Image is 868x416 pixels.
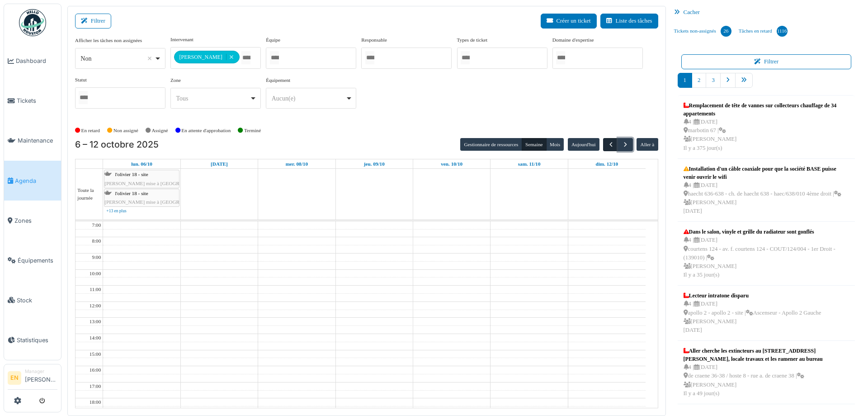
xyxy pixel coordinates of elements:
[361,36,387,44] label: Responsable
[439,159,464,169] a: 10 octobre 2025
[8,368,57,390] a: EN Manager[PERSON_NAME]
[681,99,852,155] a: Remplacement de tête de vannes sur collecteurs chauffage de 34 appartements 4 |[DATE] marbotin 67...
[4,81,61,121] a: Tickets
[272,94,345,103] div: Aucun(e)
[681,225,852,282] a: Dans le salon, vinyle et grille du radiateur sont gonflés 4 |[DATE] courtens 124 - av. f. courten...
[603,138,618,151] button: Précédent
[460,138,522,151] button: Gestionnaire de ressources
[670,6,863,19] div: Cacher
[16,57,57,65] span: Dashboard
[4,201,61,240] a: Zones
[81,127,100,134] label: En retard
[14,216,57,225] span: Zones
[19,9,46,36] img: Badge_color-CXgf-gQk.svg
[75,186,103,202] span: Toute la journée
[145,54,154,63] button: Remove item: 'no'
[4,161,61,201] a: Agenda
[18,256,57,265] span: Équipements
[75,14,111,29] button: Filtrer
[546,138,564,151] button: Mois
[88,286,103,293] div: 11:00
[4,240,61,280] a: Équipements
[681,289,824,337] a: Lecteur intratone disparu 4 |[DATE] apollo 2 - apollo 2 - site |Ascenseur - Apollo 2 Gauche [PERS...
[115,191,148,196] span: l'olivier 18 - site
[241,51,250,64] input: Tous
[684,181,849,216] div: 4 | [DATE] haecht 636-638 - ch. de haecht 638 - haec/638/010 4ème droit | [PERSON_NAME] [DATE]
[88,383,103,390] div: 17:00
[618,138,633,151] button: Suivant
[88,398,103,406] div: 18:00
[684,228,849,236] div: Dans le salon, vinyle et grille du radiateur sont gonflés
[516,159,542,169] a: 11 octobre 2025
[684,363,849,398] div: 4 | [DATE] de craene 36-38 / hoste 8 - rue a. de craene 38 | [PERSON_NAME] Il y a 49 jour(s)
[362,159,387,169] a: 9 octobre 2025
[105,208,127,215] a: +13 en plus
[90,221,103,229] div: 7:00
[129,159,154,169] a: 6 octobre 2025
[670,19,735,43] a: Tickets non-assignés
[244,127,261,134] label: Terminé
[568,138,599,151] button: Aujourd'hui
[17,96,57,105] span: Tickets
[556,51,565,64] input: Tous
[75,139,159,150] h2: 6 – 12 octobre 2025
[681,54,852,69] button: Filtrer
[90,237,103,245] div: 8:00
[75,37,142,44] label: Afficher les tâches non assignées
[75,76,87,84] label: Statut
[181,127,231,134] label: En attente d'approbation
[174,51,239,63] div: [PERSON_NAME]
[17,296,57,305] span: Stock
[684,118,849,153] div: 4 | [DATE] marbotin 67 | [PERSON_NAME] Il y a 375 jour(s)
[152,127,168,134] label: Assigné
[684,165,849,181] div: Installation d'un câble coaxiale pour que la société BASE puisse venir ouvrir le wifi
[706,73,720,88] a: 3
[25,368,57,375] div: Manager
[88,318,103,325] div: 13:00
[104,181,250,186] span: [PERSON_NAME] mise à [GEOGRAPHIC_DATA][DATE] et [DATE]
[681,163,852,218] a: Installation d'un câble coaxiale pour que la société BASE puisse venir ouvrir le wifi 4 |[DATE] h...
[80,54,154,63] div: Non
[684,347,849,363] div: Aller cherche les extincteurs au [STREET_ADDRESS][PERSON_NAME], locale travaux et les ramener au ...
[88,334,103,342] div: 14:00
[684,236,849,279] div: 4 | [DATE] courtens 124 - av. f. courtens 124 - COUT/124/004 - 1er Droit - (139010) | [PERSON_NAM...
[209,159,230,169] a: 7 octobre 2025
[365,51,374,64] input: Tous
[170,77,181,84] label: Zone
[115,172,148,177] span: l'olivier 18 - site
[692,73,706,88] a: 2
[176,94,250,103] div: Tous
[594,159,620,169] a: 12 octobre 2025
[684,101,849,118] div: Remplacement de tête de vannes sur collecteurs chauffage de 34 appartements
[684,300,821,335] div: 4 | [DATE] apollo 2 - apollo 2 - site | Ascenseur - Apollo 2 Gauche [PERSON_NAME] [DATE]
[113,127,138,134] label: Non assigné
[637,138,658,151] button: Aller à
[88,270,103,277] div: 10:00
[4,121,61,161] a: Maintenance
[681,344,852,400] a: Aller cherche les extincteurs au [STREET_ADDRESS][PERSON_NAME], locale travaux et les ramener au ...
[15,177,57,185] span: Agenda
[18,136,57,145] span: Maintenance
[104,199,250,205] span: [PERSON_NAME] mise à [GEOGRAPHIC_DATA][DATE] et [DATE]
[678,73,855,95] nav: pager
[678,73,692,88] a: 1
[88,350,103,358] div: 15:00
[522,138,547,151] button: Semaine
[88,302,103,310] div: 12:00
[17,336,57,344] span: Statistiques
[270,51,279,64] input: Tous
[457,36,488,44] label: Types de ticket
[284,159,310,169] a: 8 octobre 2025
[8,371,21,385] li: EN
[4,320,61,360] a: Statistiques
[226,54,236,60] button: Remove item: '3524'
[684,292,821,300] div: Lecteur intratone disparu
[461,51,470,64] input: Tous
[541,14,597,29] button: Créer un ticket
[79,91,88,104] input: Tous
[600,14,658,29] button: Liste des tâches
[25,368,57,387] li: [PERSON_NAME]
[90,253,103,261] div: 9:00
[735,19,791,43] a: Tâches en retard
[4,41,61,81] a: Dashboard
